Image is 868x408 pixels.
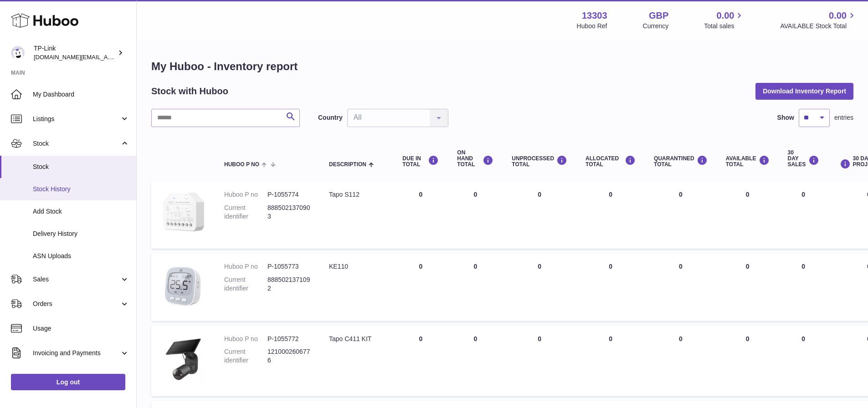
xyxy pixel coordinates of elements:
[402,155,439,168] div: DUE IN TOTAL
[224,335,267,343] dt: Huboo P no
[151,85,228,97] h2: Stock with Huboo
[329,335,384,343] div: Tapo C411 KIT
[393,326,448,397] td: 0
[779,326,828,397] td: 0
[704,10,745,31] a: 0.00 Total sales
[224,190,267,199] dt: Huboo P no
[576,181,645,249] td: 0
[11,374,125,390] a: Log out
[160,190,206,237] img: product image
[717,10,734,22] span: 0.00
[448,253,503,321] td: 0
[457,150,493,168] div: ON HAND Total
[393,253,448,321] td: 0
[649,10,668,22] strong: GBP
[33,163,129,171] span: Stock
[33,185,129,194] span: Stock History
[679,263,683,270] span: 0
[643,22,669,31] div: Currency
[780,10,857,31] a: 0.00 AVAILABLE Stock Total
[11,46,25,60] img: purchase.uk@tp-link.com
[224,162,259,168] span: Huboo P no
[503,253,576,321] td: 0
[33,207,129,216] span: Add Stock
[717,326,779,397] td: 0
[717,253,779,321] td: 0
[318,113,343,122] label: Country
[33,229,129,238] span: Delivery History
[576,253,645,321] td: 0
[224,347,267,365] dt: Current identifier
[34,44,116,61] div: TP-Link
[160,335,206,385] img: product image
[33,275,120,284] span: Sales
[654,155,708,168] div: QUARANTINED Total
[267,262,311,271] dd: P-1055773
[33,252,129,260] span: ASN Uploads
[780,22,857,31] span: AVAILABLE Stock Total
[512,155,567,168] div: UNPROCESSED Total
[755,83,853,99] button: Download Inventory Report
[33,300,120,308] span: Orders
[788,150,819,168] div: 30 DAY SALES
[267,335,311,343] dd: P-1055772
[717,181,779,249] td: 0
[329,190,384,199] div: Tapo S112
[503,326,576,397] td: 0
[33,349,120,357] span: Invoicing and Payments
[267,275,311,293] dd: 8885021371092
[267,190,311,199] dd: P-1055774
[679,335,683,342] span: 0
[33,139,120,148] span: Stock
[834,113,853,122] span: entries
[777,113,794,122] label: Show
[726,155,770,168] div: AVAILABLE Total
[329,162,366,168] span: Description
[576,326,645,397] td: 0
[704,22,745,31] span: Total sales
[779,253,828,321] td: 0
[224,204,267,221] dt: Current identifier
[267,347,311,365] dd: 1210002606776
[33,90,129,99] span: My Dashboard
[779,181,828,249] td: 0
[33,324,129,333] span: Usage
[448,181,503,249] td: 0
[267,204,311,221] dd: 8885021370903
[503,181,576,249] td: 0
[33,115,120,123] span: Listings
[448,326,503,397] td: 0
[679,191,683,198] span: 0
[224,275,267,293] dt: Current identifier
[151,59,853,74] h1: My Huboo - Inventory report
[160,262,206,310] img: product image
[582,10,607,22] strong: 13303
[34,53,181,61] span: [DOMAIN_NAME][EMAIL_ADDRESS][DOMAIN_NAME]
[329,262,384,271] div: KE110
[577,22,607,31] div: Huboo Ref
[224,262,267,271] dt: Huboo P no
[393,181,448,249] td: 0
[586,155,636,168] div: ALLOCATED Total
[829,10,847,22] span: 0.00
